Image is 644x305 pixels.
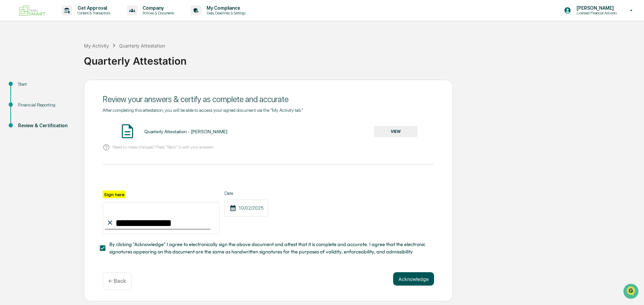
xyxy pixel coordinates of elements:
p: Licensed Financial Advisors [571,11,620,15]
p: Need to make changes? Press "Back" to edit your answers [113,145,213,150]
p: [PERSON_NAME] [571,5,620,11]
p: How can we help? [7,14,122,25]
div: 🔎 [7,98,12,103]
div: Review & Certification [18,122,73,129]
a: 🔎Data Lookup [4,94,45,106]
p: ← Back [108,278,126,284]
span: By clicking "Acknowledge" I agree to electronically sign the above document and attest that it is... [109,241,429,256]
span: After completing this attestation, you will be able to access your signed document via the "My Ac... [103,107,303,113]
div: Financial Reporting [18,101,73,108]
button: VIEW [374,126,418,137]
a: 🖐️Preclearance [4,82,46,94]
span: Pylon [67,113,81,119]
a: 🗄️Attestations [46,82,86,94]
div: Quarterly Attestation - [PERSON_NAME] [144,129,227,134]
p: My Compliance [201,5,249,11]
span: Data Lookup [13,97,42,104]
div: We're available if you need us! [23,58,85,63]
div: Review your answers & certify as complete and accurate [103,94,434,104]
div: Quarterly Attestation [84,50,641,67]
span: Attestations [55,84,83,91]
a: Powered byPylon [47,113,81,119]
div: 🗄️ [49,85,54,90]
p: Policies & Documents [137,11,177,15]
button: Start new chat [114,53,122,61]
img: 1746055101610-c473b297-6a78-478c-a979-82029cc54cd1 [7,51,19,63]
iframe: Open customer support [623,283,641,301]
button: Acknowledge [393,272,434,286]
p: Content & Transactions [72,11,114,15]
div: 10/02/2025 [224,200,268,217]
span: Preclearance [13,84,43,91]
div: Quarterly Attestation [119,43,165,49]
div: Start new chat [23,51,110,58]
div: My Activity [84,43,109,49]
div: 🖐️ [7,85,12,90]
label: Sign here [103,190,125,198]
label: Date [224,190,268,196]
p: Get Approval [72,5,114,11]
div: Start [18,81,73,88]
p: Data, Deadlines & Settings [201,11,249,15]
img: Document Icon [119,123,136,140]
p: Company [137,5,177,11]
img: logo [16,3,48,18]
